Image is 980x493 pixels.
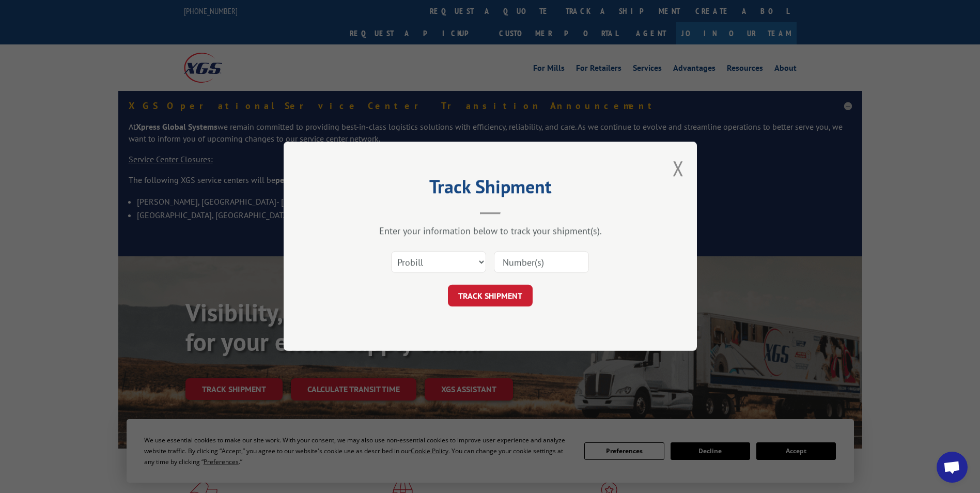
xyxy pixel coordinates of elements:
a: Open chat [937,452,968,483]
button: Close modal [673,155,684,182]
button: TRACK SHIPMENT [448,285,533,307]
div: Enter your information below to track your shipment(s). [335,225,645,237]
h2: Track Shipment [335,179,645,199]
input: Number(s) [494,252,589,273]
